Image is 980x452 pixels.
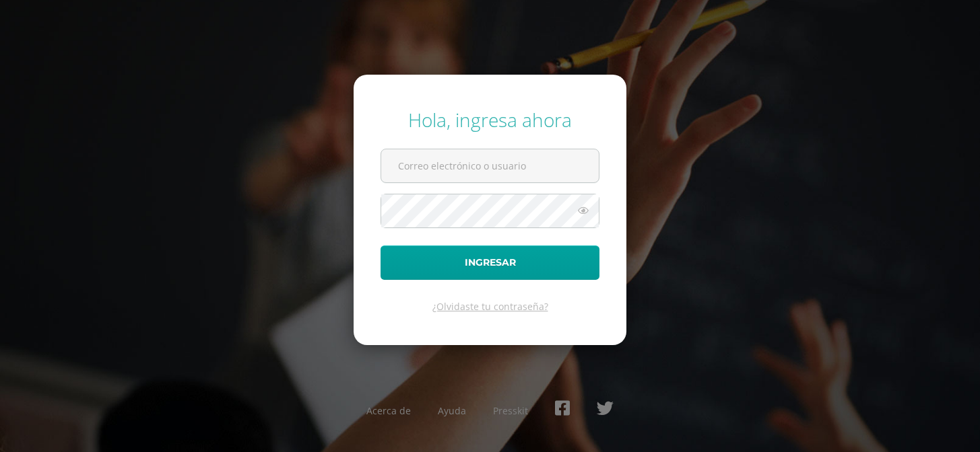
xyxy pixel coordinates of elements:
[366,404,411,417] a: Acerca de
[381,107,599,133] div: Hola, ingresa ahora
[438,404,466,417] a: Ayuda
[432,300,548,313] a: ¿Olvidaste tu contraseña?
[381,149,599,182] input: Correo electrónico o usuario
[493,404,528,417] a: Presskit
[381,246,599,280] button: Ingresar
